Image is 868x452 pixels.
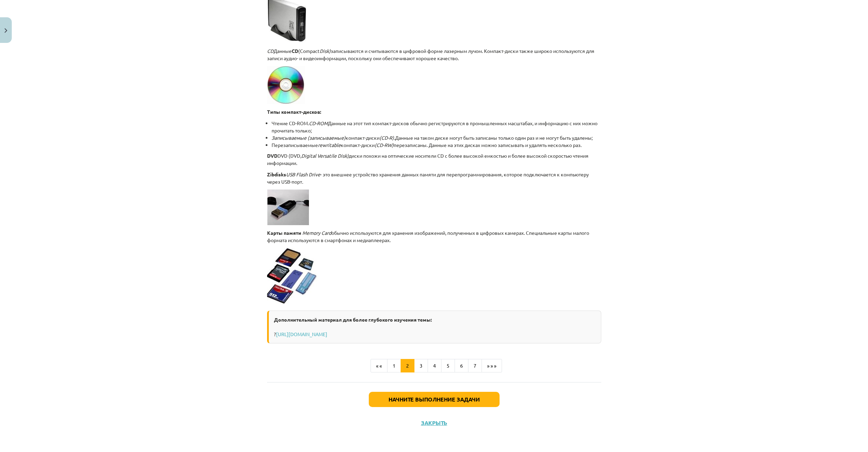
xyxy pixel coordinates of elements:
[380,135,395,141] em: (CD-R).
[301,153,349,159] em: Digital Versatile Disk)
[302,230,331,236] em: Memory Card
[387,359,401,373] button: 1
[276,331,327,337] a: [URL][DOMAIN_NAME]
[428,359,441,373] button: 4
[369,392,500,407] button: Начните выполнение задачи
[371,359,387,373] button: « «
[272,120,601,134] li: Чтение CD-ROM. Данные на этот тип компакт-дисков обычно регистрируются в промышленных масштабах, ...
[375,142,394,148] em: (CD-RW)
[272,135,346,141] em: Записываемые (записываемые)
[309,120,328,126] em: CD-ROM
[419,419,449,426] button: Закрыть
[468,359,482,373] button: 7
[401,359,414,373] button: 2
[292,48,298,54] strong: CD
[441,359,455,373] button: 5
[482,359,502,373] button: » » »
[267,311,601,343] div: ?
[272,134,601,141] li: компакт-диски Данные на таком диске могут быть записаны только один раз и не могут быть удалены;
[302,178,303,185] em: .
[267,153,277,159] strong: DVD
[320,48,331,54] em: Disk)
[267,171,601,185] p: - это внешнее устройство хранения данных памяти для перепрограммирования, которое подключается к ...
[414,359,428,373] button: 3
[267,229,601,244] p: обычно используются для хранения изображений, полученных в цифровых камерах. Специальные карты ма...
[318,142,341,148] em: rewritable
[267,152,601,167] p: DVD (DVD, диски похожи на оптические носители CD с более высокой емкостью и более высокой скорост...
[267,171,286,177] strong: Zibdisks
[267,359,601,373] nav: Пример навигации по странице
[267,109,321,115] strong: Типы компакт-дисков:
[4,28,7,33] img: icon-close-lesson-0947bae3869378f0d4975bcd49f059093ad1ed9edebbc8119c70593378902aed.svg
[274,316,432,323] strong: Дополнительный материал для более глубокого изучения темы:
[267,230,301,236] strong: Карты памяти
[267,48,274,54] em: CD
[272,141,601,149] li: Перезаписываемые компакт-диски перезаписаны. Данные на этих дисках можно записывать и удалять нес...
[267,47,601,62] p: Данные (Compact записываются и считываются в цифровой форме лазерным лучом. Компакт-диски также ш...
[455,359,468,373] button: 6
[286,171,320,177] em: USB Flash Drive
